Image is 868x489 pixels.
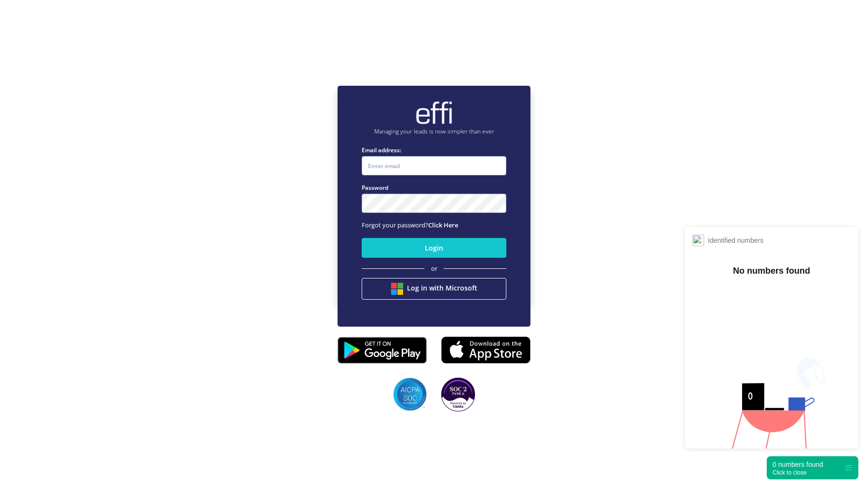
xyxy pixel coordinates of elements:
label: Password [362,183,506,192]
img: btn google [391,283,403,295]
img: SOC2 badges [393,378,427,411]
input: Enter email [362,156,506,175]
span: or [431,264,437,274]
p: Managing your leads is now simpler than ever [362,127,506,136]
span: Forgot your password? [362,221,458,229]
a: Click Here [428,221,458,229]
img: brand-logo.ec75409.png [415,101,453,125]
img: appstore.8725fd3.png [441,333,530,366]
img: SOC2 badges [441,378,475,411]
img: playstore.0fabf2e.png [338,330,427,370]
button: Login [362,238,506,258]
button: Log in with Microsoft [362,278,506,300]
label: Email address: [362,145,506,155]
